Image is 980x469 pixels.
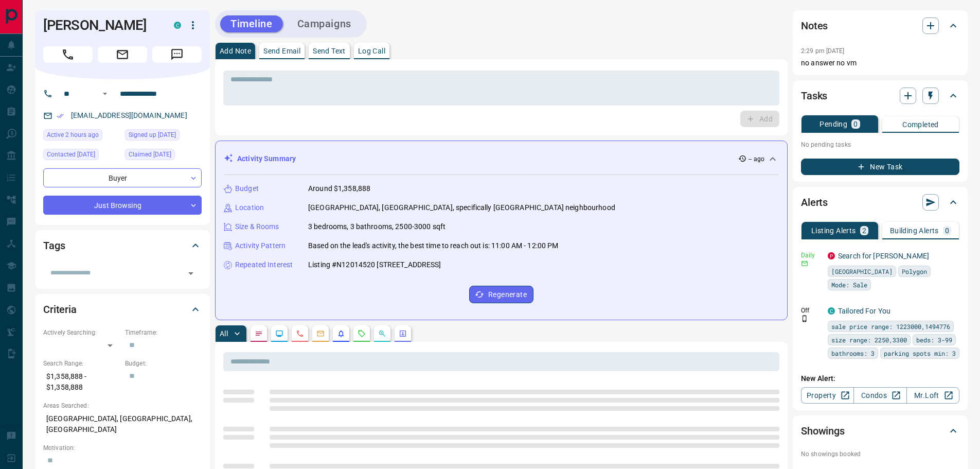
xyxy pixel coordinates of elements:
p: Listing Alerts [811,227,856,234]
p: $1,358,888 - $1,358,888 [43,368,120,396]
h2: Tags [43,237,65,254]
button: Open [99,88,111,100]
p: Around $1,358,888 [308,183,370,194]
svg: Emails [316,329,325,338]
div: Tue Mar 25 2025 [125,149,202,163]
div: Showings [801,419,959,443]
div: Tasks [801,83,959,108]
p: 2:29 pm [DATE] [801,47,845,55]
div: property.ca [828,252,835,259]
button: Timeline [220,15,283,32]
svg: Opportunities [378,329,386,338]
p: Off [801,306,822,315]
svg: Notes [255,329,263,338]
div: Tue Aug 12 2025 [43,129,120,144]
p: New Alert: [801,373,959,384]
p: Location [235,202,264,213]
h2: Tasks [801,88,827,104]
p: [GEOGRAPHIC_DATA], [GEOGRAPHIC_DATA], specifically [GEOGRAPHIC_DATA] neighbourhood [308,202,615,213]
span: Message [152,46,202,63]
p: Actively Searching: [43,328,120,337]
div: Tags [43,233,202,258]
span: Call [43,46,93,63]
span: size range: 2250,3300 [831,335,907,345]
div: Notes [801,13,959,38]
svg: Email Verified [57,112,64,119]
svg: Push Notification Only [801,315,808,322]
div: condos.ca [174,22,181,29]
svg: Calls [296,329,304,338]
button: Regenerate [469,286,533,303]
span: Polygon [902,266,927,276]
div: Buyer [43,168,202,187]
a: Tailored For You [838,307,890,315]
svg: Listing Alerts [337,329,345,338]
a: [EMAIL_ADDRESS][DOMAIN_NAME] [71,111,187,119]
div: condos.ca [828,307,835,315]
p: All [220,330,228,337]
p: No pending tasks [801,137,959,152]
div: Criteria [43,297,202,322]
p: Daily [801,251,822,260]
p: No showings booked [801,449,959,459]
span: [GEOGRAPHIC_DATA] [831,266,893,276]
button: Campaigns [287,15,362,32]
p: Building Alerts [890,227,939,234]
a: Search for [PERSON_NAME] [838,252,929,260]
p: Send Email [263,47,300,55]
p: 0 [945,227,949,234]
div: Activity Summary-- ago [224,149,779,168]
div: Just Browsing [43,196,202,215]
a: Mr.Loft [906,387,959,404]
button: Open [184,266,198,281]
p: Listing #N12014520 [STREET_ADDRESS] [308,259,441,270]
button: New Task [801,159,959,175]
p: Completed [902,121,939,128]
a: Condos [853,387,906,404]
svg: Lead Browsing Activity [275,329,283,338]
p: Activity Pattern [235,240,286,251]
p: [GEOGRAPHIC_DATA], [GEOGRAPHIC_DATA], [GEOGRAPHIC_DATA] [43,410,202,438]
h2: Showings [801,423,845,439]
p: Size & Rooms [235,221,279,232]
p: -- ago [749,154,764,164]
span: parking spots min: 3 [884,348,956,358]
svg: Email [801,260,808,267]
p: Repeated Interest [235,259,293,270]
span: Email [98,46,147,63]
span: sale price range: 1223000,1494776 [831,321,950,332]
div: Sat Dec 05 2020 [43,149,120,163]
p: Add Note [220,47,251,55]
span: bathrooms: 3 [831,348,875,358]
p: Search Range: [43,359,120,368]
p: Send Text [313,47,346,55]
h2: Alerts [801,194,828,211]
div: Alerts [801,190,959,215]
span: Signed up [DATE] [129,130,176,140]
a: Property [801,387,854,404]
p: 0 [853,120,858,128]
h2: Criteria [43,301,77,318]
span: beds: 3-99 [916,335,952,345]
p: Activity Summary [237,153,296,164]
p: Log Call [358,47,385,55]
span: Active 2 hours ago [47,130,99,140]
h2: Notes [801,18,828,34]
p: 2 [862,227,866,234]
p: Budget: [125,359,202,368]
p: 3 bedrooms, 3 bathrooms, 2500-3000 sqft [308,221,446,232]
p: Motivation: [43,443,202,453]
span: Mode: Sale [831,280,867,290]
p: no answer no vm [801,58,959,68]
p: Budget [235,183,259,194]
p: Areas Searched: [43,401,202,410]
svg: Requests [358,329,366,338]
svg: Agent Actions [399,329,407,338]
p: Pending [819,120,847,128]
p: Timeframe: [125,328,202,337]
span: Contacted [DATE] [47,149,95,160]
h1: [PERSON_NAME] [43,17,158,33]
div: Thu Dec 03 2020 [125,129,202,144]
p: Based on the lead's activity, the best time to reach out is: 11:00 AM - 12:00 PM [308,240,559,251]
span: Claimed [DATE] [129,149,171,160]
